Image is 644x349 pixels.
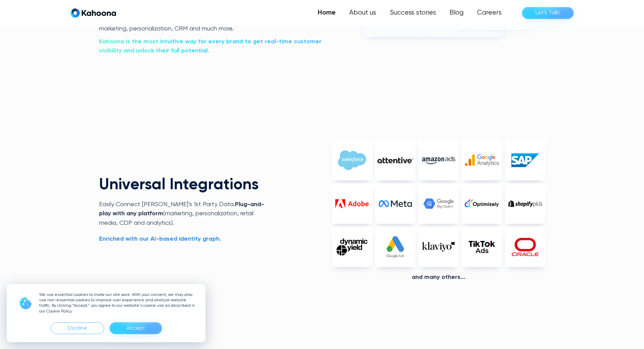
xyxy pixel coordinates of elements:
div: And Many others... [332,274,545,281]
p: Easily Connect [PERSON_NAME]’s 1st Party Data. (marketing, personalization, retail media, CDP and... [99,200,271,228]
p: We use essential cookies to make our site work. With your consent, we may also use non-essential ... [39,292,197,314]
a: Let’s Talk! [522,7,574,19]
div: Decline [51,322,104,334]
h2: Universal Integrations [99,177,271,193]
strong: Kahoona is the most intuitive way for every brand to get real-time customer visibility and unlock... [99,39,321,54]
div: Accept [126,323,145,334]
a: home [71,8,116,18]
a: About us [342,6,383,20]
strong: Enriched with our AI-based identity graph. [99,236,221,242]
div: Accept [110,322,162,334]
div: Let’s Talk! [535,7,560,18]
a: Blog [443,6,470,20]
a: Home [311,6,342,20]
div: Decline [68,323,87,334]
a: Success stories [383,6,443,20]
a: Careers [470,6,508,20]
